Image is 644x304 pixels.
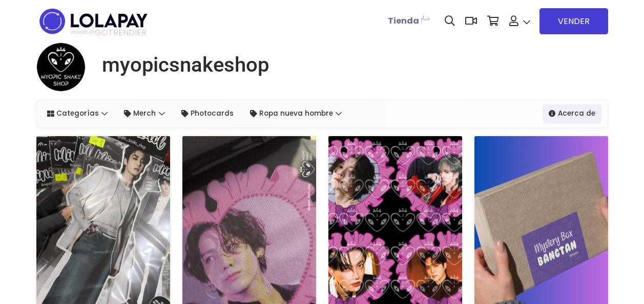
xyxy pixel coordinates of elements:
a: Acerca de [543,104,601,123]
b: Tienda [388,15,419,27]
a: Categorías [41,104,114,123]
a: Merch [118,104,171,123]
span: GO [95,27,108,38]
img: logo [36,5,151,37]
span: POWERED BY [71,30,95,35]
a: Ropa nueva hombre [244,104,348,123]
span: TRENDIER [71,28,147,37]
a: VENDER [539,8,608,34]
a: myopicsnakeshop [94,53,269,77]
img: Lolapay Plus [419,13,431,26]
a: Photocards [175,104,240,123]
h1: myopicsnakeshop [102,53,269,77]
